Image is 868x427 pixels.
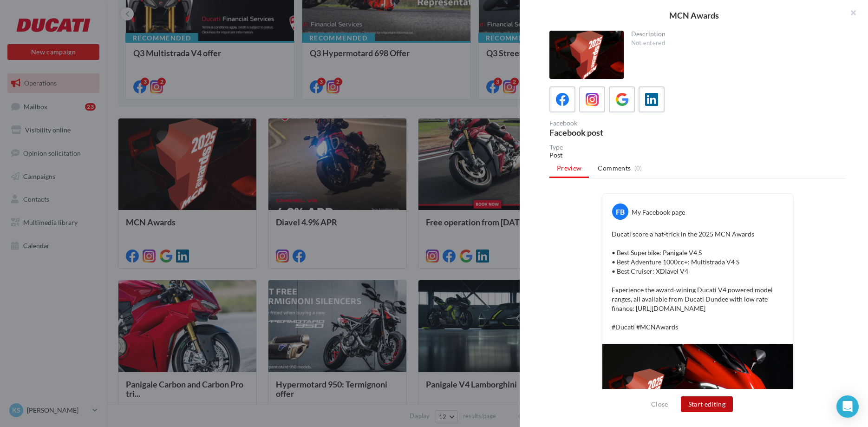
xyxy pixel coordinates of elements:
[549,151,846,160] div: Post
[549,144,846,151] div: Type
[612,230,783,332] p: Ducati score a hat-trick in the 2025 MCN Awards • Best Superbike: Panigale V4 S • Best Adventure ...
[631,39,839,47] div: Not entered
[631,31,839,37] div: Description
[681,396,733,412] button: Start editing
[612,204,628,220] div: FB
[549,128,694,137] div: Facebook post
[549,120,694,126] div: Facebook
[632,208,685,217] div: My Facebook page
[647,399,672,410] button: Close
[836,395,859,418] div: Open Intercom Messenger
[634,164,642,172] span: (0)
[535,11,853,20] div: MCN Awards
[598,164,631,173] span: Comments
